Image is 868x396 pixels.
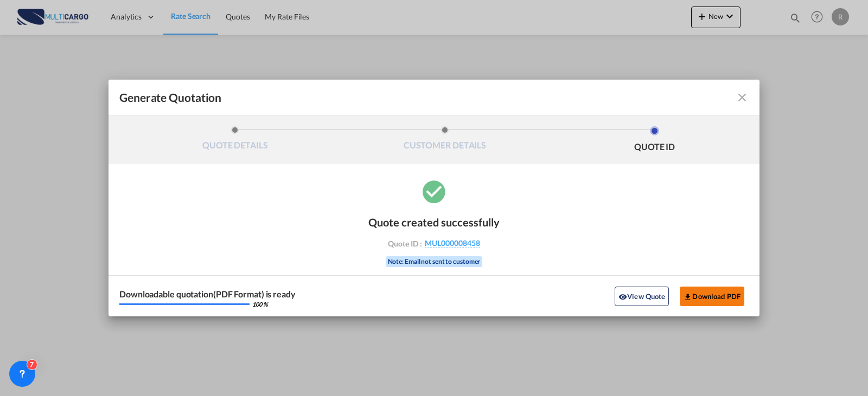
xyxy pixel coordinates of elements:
[684,293,692,301] md-icon: icon-download
[340,126,550,155] li: CUSTOMER DETAILS
[371,238,497,248] div: Quote ID :
[615,287,669,306] button: icon-eyeView Quote
[368,216,500,229] div: Quote created successfully
[119,90,221,105] span: Generate Quotation
[425,238,480,248] span: MUL000008458
[119,290,296,298] div: Downloadable quotation(PDF Format) is ready
[550,126,759,155] li: QUOTE ID
[618,293,627,301] md-icon: icon-eye
[252,301,268,307] div: 100 %
[736,91,749,104] md-icon: icon-close fg-AAA8AD cursor m-0
[108,80,759,316] md-dialog: Generate QuotationQUOTE ...
[8,339,46,380] iframe: Chat
[386,256,483,267] div: Note: Email not sent to customer
[420,178,448,205] md-icon: icon-checkbox-marked-circle
[130,126,340,155] li: QUOTE DETAILS
[680,287,744,306] button: Download PDF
